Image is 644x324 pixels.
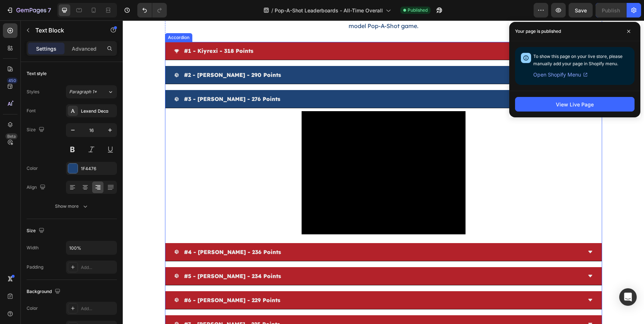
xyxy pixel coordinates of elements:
[27,183,47,192] div: Align
[27,245,39,251] div: Width
[61,74,158,83] p: #3 - [PERSON_NAME] - 276 points
[575,7,587,13] span: Save
[66,241,117,254] input: Auto
[275,7,383,14] span: Pop-A-Shot Leaderboards - All-Time Overall
[408,7,428,13] span: Published
[27,287,62,297] div: Background
[69,89,97,95] span: Paragraph 1*
[81,165,115,172] div: 1F4476
[48,6,51,15] p: 7
[61,299,157,309] p: #7 - [PERSON_NAME] - 225 points
[602,7,620,14] div: Publish
[61,251,158,261] p: #5 - [PERSON_NAME] - 234 points
[61,26,131,35] p: #1 - kiyrexi - 318 points
[5,133,17,139] div: Beta
[35,26,97,35] p: Text Block
[619,288,637,306] div: Open Intercom Messenger
[596,3,626,17] button: Publish
[3,3,54,17] button: 7
[44,14,68,20] div: Accordion
[27,305,38,312] div: Color
[72,45,97,52] p: Advanced
[61,50,158,59] p: #2 - [PERSON_NAME] - 290 points
[27,108,36,114] div: Font
[60,73,159,85] div: Rich Text Editor. Editing area: main
[60,226,160,238] div: Rich Text Editor. Editing area: main
[137,3,167,17] div: Undo/Redo
[60,48,160,60] div: Rich Text Editor. Editing area: main
[515,97,635,112] button: View Live Page
[123,20,644,324] iframe: Design area
[27,226,46,236] div: Size
[27,165,38,172] div: Color
[60,250,160,262] div: Rich Text Editor. Editing area: main
[66,85,117,98] button: Paragraph 1*
[60,274,159,286] div: Rich Text Editor. Editing area: main
[81,108,115,114] div: Lexend Deca
[27,89,39,95] div: Styles
[569,3,593,17] button: Save
[81,305,115,312] div: Add...
[556,101,594,108] div: View Live Page
[533,54,623,66] span: To show this page on your live store, please manually add your page in Shopify menu.
[27,70,47,77] div: Text style
[27,125,46,135] div: Size
[81,264,115,271] div: Add...
[60,24,132,36] div: Rich Text Editor. Editing area: main
[27,200,117,213] button: Show more
[515,28,561,35] p: Your page is published
[55,203,89,210] div: Show more
[61,275,158,285] p: #6 - [PERSON_NAME] - 229 points
[36,45,56,52] p: Settings
[60,298,158,310] div: Rich Text Editor. Editing area: main
[27,264,43,270] div: Padding
[533,70,581,79] span: Open Shopify Menu
[271,7,273,14] span: /
[7,78,17,83] div: 450
[61,227,158,237] p: #4 - [PERSON_NAME] - 236 points
[179,91,343,214] iframe: Video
